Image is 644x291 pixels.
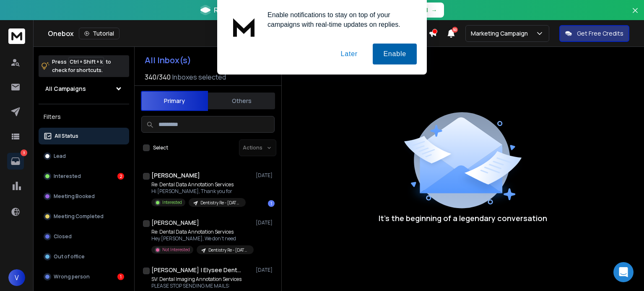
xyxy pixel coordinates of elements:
img: notification icon [227,10,261,44]
button: All Status [39,128,129,144]
button: V [8,269,25,286]
p: It’s the beginning of a legendary conversation [379,212,547,224]
p: Lead [54,153,66,160]
p: SV: Dental Imaging Annotation Services [151,276,252,283]
p: Wrong person [54,273,90,280]
p: Re: Dental Data Annotation Services [151,229,252,235]
h1: [PERSON_NAME] | Elysee Dental Aps [151,266,244,274]
button: Wrong person1 [39,268,129,285]
p: Interested [162,199,182,206]
h1: [PERSON_NAME] [151,171,200,180]
div: 1 [117,273,124,280]
button: Lead [39,148,129,165]
p: [DATE] [256,267,275,273]
button: Enable [373,44,417,64]
p: [DATE] [256,172,275,179]
p: Re: Dental Data Annotation Services [151,181,246,188]
div: 2 [117,173,124,180]
p: PLEASE STOP SENDING ME MAILS: [151,283,252,289]
button: All Campaigns [39,80,129,97]
button: Meeting Completed [39,208,129,225]
p: [DATE] [256,219,275,226]
div: 1 [268,200,275,207]
p: Hi [PERSON_NAME], Thank you for [151,188,246,195]
p: Closed [54,233,72,240]
button: Primary [141,91,208,111]
span: 340 / 340 [145,72,171,82]
button: Others [208,92,275,110]
div: Enable notifications to stay on top of your campaigns with real-time updates on replies. [261,10,417,29]
p: Dentistry Re - [DATE] - Campaign 3D [200,200,241,206]
p: Out of office [54,253,85,260]
p: Meeting Completed [54,213,104,220]
button: Interested2 [39,168,129,185]
label: Select [153,144,168,151]
a: 3 [7,153,24,170]
button: Later [330,44,368,64]
p: Not Interested [162,247,190,253]
h3: Filters [39,111,129,123]
h1: All Campaigns [45,85,86,93]
p: 3 [21,149,27,156]
h1: [PERSON_NAME] [151,219,199,227]
p: Dentistry Re - [DATE] - Campaign 3D [208,247,249,253]
button: Closed [39,228,129,245]
button: Out of office [39,248,129,265]
div: Open Intercom Messenger [613,262,634,282]
p: Interested [54,173,81,180]
button: Meeting Booked [39,188,129,205]
p: Hey [PERSON_NAME], We don't need [151,235,252,242]
p: Meeting Booked [54,193,95,200]
p: All Status [55,133,78,139]
h3: Inboxes selected [172,72,226,82]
